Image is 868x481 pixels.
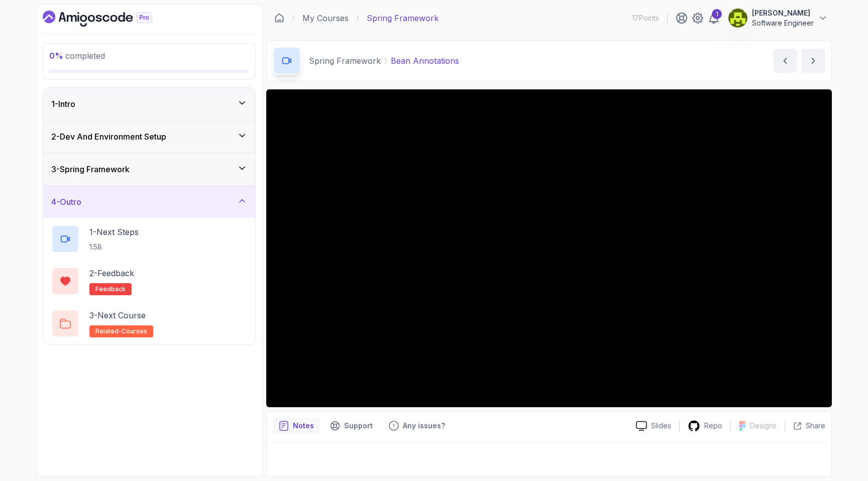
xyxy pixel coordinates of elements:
[274,13,284,23] a: Dashboard
[752,8,814,18] p: [PERSON_NAME]
[750,421,777,431] p: Designs
[43,11,175,27] a: Dashboard
[801,49,825,73] button: next content
[708,12,720,24] a: 1
[728,9,747,28] img: user profile image
[752,18,814,28] p: Software Engineer
[89,309,146,321] p: 3 - Next Course
[324,418,379,434] button: Support button
[680,420,730,432] a: Repo
[89,242,139,252] p: 1:58
[89,226,139,238] p: 1 - Next Steps
[391,55,459,67] p: Bean Annotations
[785,421,825,431] button: Share
[95,327,147,335] span: related-courses
[51,131,166,143] h3: 2 - Dev And Environment Setup
[43,88,255,120] button: 1-Intro
[728,8,828,28] button: user profile image[PERSON_NAME]Software Engineer
[628,421,679,431] a: Slides
[403,421,445,431] p: Any issues?
[273,418,320,434] button: notes button
[773,49,797,73] button: previous content
[51,267,247,295] button: 2-Feedbackfeedback
[43,121,255,153] button: 2-Dev And Environment Setup
[704,421,722,431] p: Repo
[651,421,671,431] p: Slides
[49,51,63,61] span: 0 %
[43,186,255,218] button: 4-Outro
[43,153,255,185] button: 3-Spring Framework
[309,55,381,67] p: Spring Framework
[49,51,105,61] span: completed
[806,421,825,431] p: Share
[383,418,451,434] button: Feedback button
[51,196,81,208] h3: 4 - Outro
[51,309,247,337] button: 3-Next Courserelated-courses
[51,98,75,110] h3: 1 - Intro
[51,225,247,253] button: 1-Next Steps1:58
[266,89,832,407] iframe: 10 - Bean Annotations
[95,285,126,293] span: feedback
[89,267,134,279] p: 2 - Feedback
[632,13,659,23] p: 17 Points
[293,421,314,431] p: Notes
[344,421,373,431] p: Support
[712,9,722,19] div: 1
[302,12,349,24] a: My Courses
[367,12,439,24] p: Spring Framework
[51,163,130,175] h3: 3 - Spring Framework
